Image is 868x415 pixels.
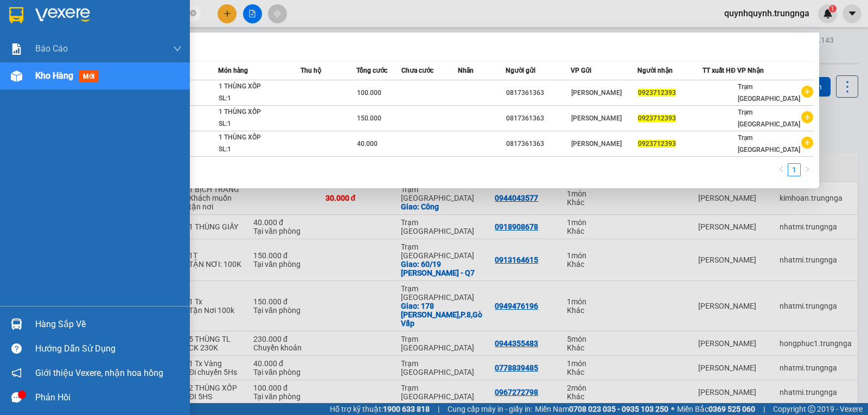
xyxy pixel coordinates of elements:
li: 1 [788,163,801,176]
div: SL: 1 [219,118,300,130]
a: 1 [788,164,800,176]
span: Thu hộ [301,67,321,74]
span: right [804,166,810,173]
span: notification [11,368,22,378]
span: Báo cáo [35,42,68,55]
span: plus-circle [801,111,813,123]
img: solution-icon [11,43,22,55]
button: left [775,163,788,176]
span: 100.000 [357,89,381,97]
span: Người gửi [506,67,535,74]
span: question-circle [11,343,22,354]
div: 0817361363 [506,113,570,124]
span: 40.000 [357,140,378,148]
span: VP Gửi [571,67,591,74]
div: 1 THÙNG XỐP [219,81,300,93]
img: warehouse-icon [11,318,22,330]
span: left [778,166,784,173]
div: Hướng dẫn sử dụng [35,341,182,357]
span: Giới thiệu Vexere, nhận hoa hồng [35,366,163,380]
span: Trạm [GEOGRAPHIC_DATA] [738,83,800,103]
span: Kho hàng [35,71,73,81]
span: Tổng cước [356,67,387,74]
span: mới [79,71,99,82]
span: Nhãn [458,67,474,74]
div: 1 THÙNG XỐP [219,132,300,144]
span: Món hàng [218,67,248,74]
span: 0923712393 [638,140,676,148]
span: Trạm [GEOGRAPHIC_DATA] [738,134,800,154]
span: 150.000 [357,114,381,122]
div: 1 THÙNG XỐP [219,106,300,118]
span: Trạm [GEOGRAPHIC_DATA] [738,108,800,128]
div: SL: 1 [219,144,300,156]
div: SL: 1 [219,93,300,105]
span: close-circle [190,10,196,16]
img: logo-vxr [9,7,23,23]
span: plus-circle [801,137,813,149]
span: message [11,392,22,403]
span: TT xuất HĐ [703,67,736,74]
span: 0923712393 [638,89,676,97]
span: close-circle [190,9,196,19]
div: 0817361363 [506,138,570,150]
span: [PERSON_NAME] [571,114,622,122]
img: warehouse-icon [11,71,22,82]
span: Người nhận [637,67,673,74]
span: down [173,44,182,53]
button: right [801,163,814,176]
span: plus-circle [801,86,813,98]
span: [PERSON_NAME] [571,140,622,148]
span: 0923712393 [638,114,676,122]
span: VP Nhận [737,67,764,74]
span: Chưa cước [401,67,433,74]
div: 0817361363 [506,87,570,99]
li: Previous Page [775,163,788,176]
div: Hàng sắp về [35,316,182,333]
span: [PERSON_NAME] [571,89,622,97]
li: Next Page [801,163,814,176]
div: Phản hồi [35,390,182,406]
